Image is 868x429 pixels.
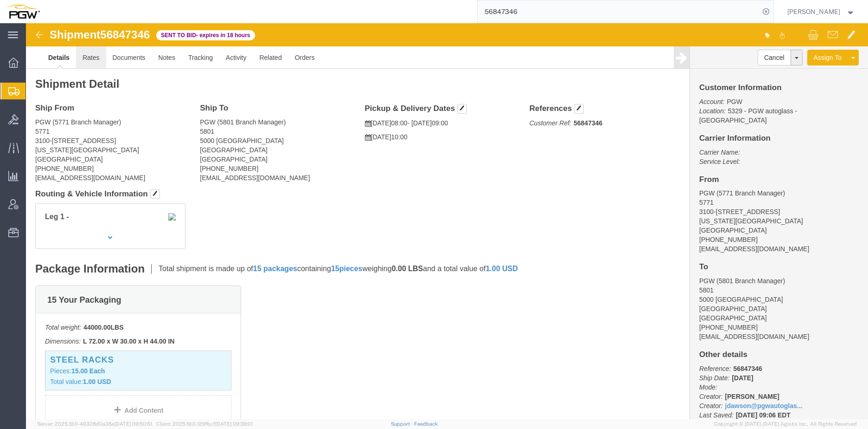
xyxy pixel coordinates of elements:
img: logo [6,5,40,19]
span: Server: 2025.19.0-49328d0a35e [37,421,152,427]
span: Jesse Dawson [787,6,840,17]
a: Support [391,421,414,427]
iframe: FS Legacy Container [26,23,868,419]
input: Search for shipment number, reference number [478,0,759,23]
span: Client: 2025.19.0-129fbcf [156,421,253,427]
span: [DATE] 09:39:01 [215,421,253,427]
a: Feedback [414,421,438,427]
span: [DATE] 09:50:51 [115,421,152,427]
span: Copyright © [DATE]-[DATE] Agistix Inc., All Rights Reserved [714,420,857,428]
button: [PERSON_NAME] [787,6,855,17]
